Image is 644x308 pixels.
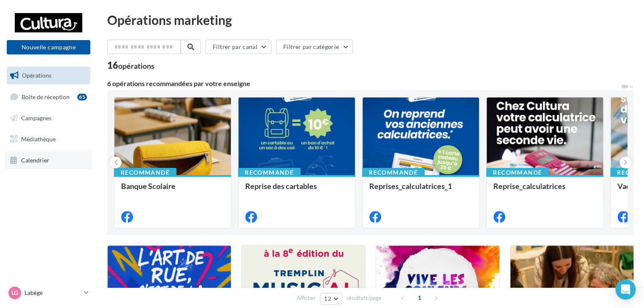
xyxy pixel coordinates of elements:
[413,291,426,305] span: 1
[493,181,566,191] span: Reprise_calculatrices
[5,151,92,169] a: Calendrier
[21,135,56,143] span: Médiathèque
[7,285,90,301] a: Lg Labège
[21,156,49,163] span: Calendrier
[121,181,176,191] span: Banque Scolaire
[615,279,636,300] div: Open Intercom Messenger
[21,114,51,122] span: Campagnes
[5,130,92,148] a: Médiathèque
[5,109,92,127] a: Campagnes
[206,40,271,54] button: Filtrer par canal
[369,181,452,191] span: Reprises_calculatrices_1
[324,295,331,302] span: 12
[7,40,90,54] button: Nouvelle campagne
[107,14,634,26] div: Opérations marketing
[11,289,18,297] span: Lg
[114,168,176,177] div: Recommandé
[297,294,316,302] span: Afficher
[238,168,300,177] div: Recommandé
[362,168,425,177] div: Recommandé
[24,289,81,297] p: Labège
[107,61,154,70] div: 16
[22,93,70,100] span: Boîte de réception
[320,293,342,305] button: 12
[22,72,51,79] span: Opérations
[107,80,620,87] div: 6 opérations recommandées par votre enseigne
[245,181,317,191] span: Reprise des cartables
[5,88,92,106] a: Boîte de réception65
[118,62,154,70] div: opérations
[346,294,382,302] span: résultats/page
[486,168,549,177] div: Recommandé
[5,67,92,84] a: Opérations
[276,40,353,54] button: Filtrer par catégorie
[77,94,87,100] div: 65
